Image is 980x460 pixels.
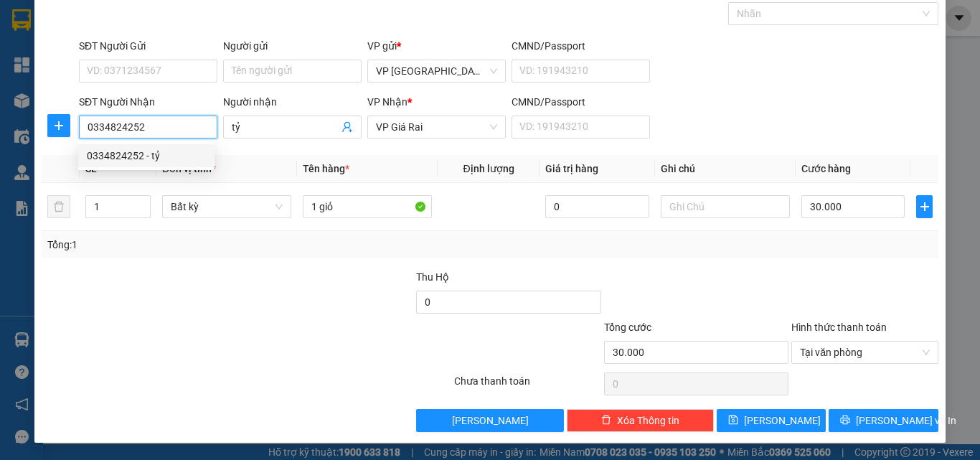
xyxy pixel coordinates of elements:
li: 0983 44 7777 [6,67,273,85]
span: Cước hàng [801,163,851,174]
span: Bất kỳ [171,196,283,217]
div: Tổng: 1 [47,237,380,253]
span: [PERSON_NAME] và In [856,413,956,428]
span: Định lượng [463,163,514,174]
input: 0 [545,195,649,218]
input: VD: Bàn, Ghế [303,195,432,218]
span: phone [83,70,94,82]
div: Chưa thanh toán [453,373,603,398]
button: delete [47,195,70,218]
span: environment [83,34,94,46]
span: VP Nhận [367,96,407,108]
button: printer[PERSON_NAME] và In [829,409,938,432]
span: [PERSON_NAME] [452,413,529,428]
div: Người gửi [223,38,362,54]
div: SĐT Người Nhận [79,94,217,110]
span: Tại văn phòng [800,342,930,363]
div: Người nhận [223,94,362,110]
span: user-add [341,121,353,133]
span: plus [48,120,70,131]
th: Ghi chú [655,155,796,183]
button: save[PERSON_NAME] [717,409,826,432]
b: TRÍ NHÂN [83,9,155,27]
span: VP Sài Gòn [376,60,497,82]
span: Tổng cước [604,321,651,333]
div: VP gửi [367,38,506,54]
input: Ghi Chú [661,195,790,218]
span: plus [917,201,932,212]
b: GỬI : VP [GEOGRAPHIC_DATA] [6,107,280,131]
span: Thu Hộ [416,271,449,283]
button: deleteXóa Thông tin [567,409,714,432]
span: printer [840,415,850,426]
span: Xóa Thông tin [617,413,679,428]
button: plus [916,195,933,218]
div: 0334824252 - tỷ [87,148,206,164]
div: SĐT Người Gửi [79,38,217,54]
label: Hình thức thanh toán [791,321,887,333]
div: CMND/Passport [512,94,650,110]
span: VP Giá Rai [376,116,497,138]
span: Giá trị hàng [545,163,598,174]
button: plus [47,114,70,137]
li: [STREET_ADDRESS][PERSON_NAME] [6,32,273,67]
div: 0334824252 - tỷ [78,144,215,167]
span: delete [601,415,611,426]
span: Tên hàng [303,163,349,174]
div: CMND/Passport [512,38,650,54]
span: save [728,415,738,426]
button: [PERSON_NAME] [416,409,563,432]
span: [PERSON_NAME] [744,413,821,428]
